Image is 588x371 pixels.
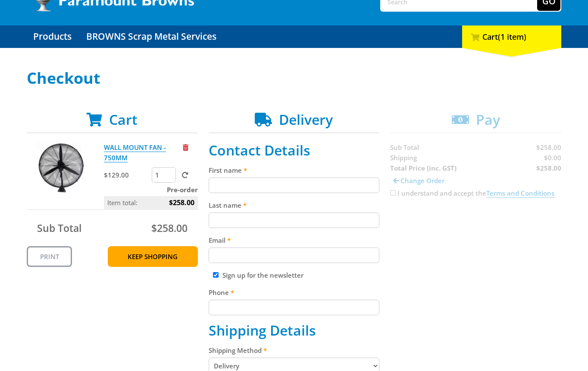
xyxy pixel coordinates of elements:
[209,165,380,175] label: First name
[209,322,380,339] h2: Shipping Details
[209,287,380,298] label: Phone
[27,25,78,48] a: Go to the Products page
[80,25,223,48] a: Go to the BROWNS Scrap Metal Services page
[27,70,561,87] h1: Checkout
[462,25,561,48] div: Cart
[183,143,188,152] a: Remove from cart
[209,200,380,210] label: Last name
[108,246,198,267] a: Keep Shopping
[209,178,380,193] input: Please enter your first name.
[104,170,150,180] p: $129.00
[104,184,198,195] p: Pre-order
[104,143,166,162] a: WALL MOUNT FAN - 750MM
[209,212,380,228] input: Please enter your last name.
[37,221,81,235] span: Sub Total
[209,142,380,159] h2: Contact Details
[151,221,188,235] span: $258.00
[104,196,198,209] p: Item total:
[27,246,72,267] a: Print
[35,142,87,194] img: WALL MOUNT FAN - 750MM
[209,247,380,263] input: Please enter your email address.
[279,110,333,129] span: Delivery
[109,110,138,129] span: Cart
[209,300,380,315] input: Please enter your telephone number.
[169,196,194,209] span: $258.00
[209,235,380,245] label: Email
[209,345,380,355] label: Shipping Method
[498,32,526,42] span: (1 item)
[222,271,303,279] label: Sign up for the newsletter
